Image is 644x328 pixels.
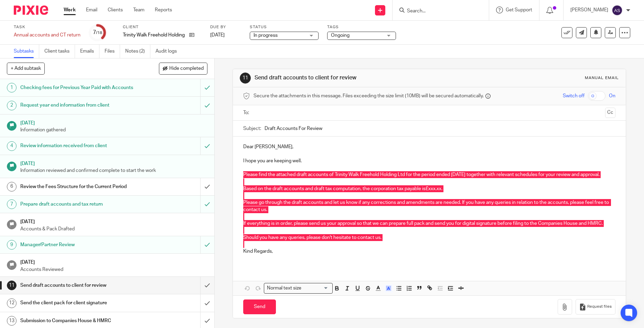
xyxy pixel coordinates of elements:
[20,217,207,225] h1: [DATE]
[133,7,144,13] a: Team
[20,100,136,110] h1: Request year end information from client
[7,101,17,110] div: 2
[80,45,99,58] a: Emails
[20,240,136,250] h1: Manager/Partner Review
[64,7,76,13] a: Work
[20,127,207,133] p: Information gathered
[254,92,484,99] span: Secure the attachments in this message. Files exceeding the size limit (10MB) will be secured aut...
[86,7,97,13] a: Email
[20,257,207,266] h1: [DATE]
[7,316,17,326] div: 13
[7,199,17,209] div: 7
[105,45,120,58] a: Files
[585,75,619,81] div: Manual email
[14,6,48,15] img: Pixie
[20,167,207,174] p: Information reviewed and confirmed complete to start the work
[159,63,207,74] button: Hide completed
[587,304,612,309] span: Request files
[243,143,615,150] p: Dear [PERSON_NAME],
[576,299,615,315] button: Request files
[609,92,615,99] span: On
[255,74,444,81] h1: Send draft accounts to client for review
[108,7,123,13] a: Clients
[7,298,17,308] div: 12
[7,182,17,192] div: 6
[304,285,329,292] input: Search for option
[7,83,17,92] div: 1
[20,182,136,192] h1: Review the Fees Structure for the Current Period
[20,158,207,167] h1: [DATE]
[264,283,333,294] div: Search for option
[331,33,350,38] span: Ongoing
[125,45,150,58] a: Notes (2)
[327,24,396,30] label: Tags
[210,24,241,30] label: Due by
[243,299,276,314] input: Send
[44,45,75,58] a: Client tasks
[612,5,623,16] img: svg%3E
[14,45,39,58] a: Subtasks
[14,24,80,30] label: Task
[123,32,186,39] p: Trinity Walk Freehold Holding Ltd
[20,199,136,209] h1: Prepare draft accounts and tax return
[243,109,251,116] label: To:
[250,24,319,30] label: Status
[123,24,202,30] label: Client
[93,29,102,36] div: 7
[406,8,468,14] input: Search
[7,63,45,74] button: + Add subtask
[20,298,136,308] h1: Send the client pack for client signature
[570,7,608,13] p: [PERSON_NAME]
[20,141,136,151] h1: Review information received from client
[169,66,204,72] span: Hide completed
[155,7,172,13] a: Reports
[266,285,303,292] span: Normal text size
[243,125,261,132] label: Subject:
[7,240,17,250] div: 9
[20,226,207,232] p: Accounts & Pack Drafted
[96,31,102,35] small: /18
[243,220,615,227] p: If everything is in order, please send us your approval so that we can prepare full pack and send...
[243,157,615,164] p: I hope you are keeping well.
[20,280,136,291] h1: Send draft accounts to client for review
[243,248,615,255] p: Kind Regards,
[605,108,615,118] button: Cc
[506,8,532,12] span: Get Support
[7,141,17,151] div: 4
[563,92,584,99] span: Switch off
[20,316,136,326] h1: Submission to Companies House & HMRC
[243,171,615,178] p: Please find the attached draft accounts of Trinity Walk Freehold Holding Ltd for the period ended...
[7,281,17,290] div: 11
[14,32,80,39] div: Annual accounts and CT return
[243,199,615,213] p: Please go through the draft accounts and let us know if any corrections and amendments are needed...
[20,83,136,93] h1: Checking fees for Previous Year Paid with Accounts
[20,266,207,273] p: Accounts Reviewed
[254,33,278,38] span: In progress
[210,33,225,37] span: [DATE]
[243,234,615,241] p: Should you have any queries, please don't hesitate to contact us.
[240,73,251,84] div: 11
[426,186,442,191] span: £xxx.xx.
[155,45,182,58] a: Audit logs
[20,118,207,127] h1: [DATE]
[243,185,615,192] p: Based on the draft accounts and draft tax computation, the corporation tax payable is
